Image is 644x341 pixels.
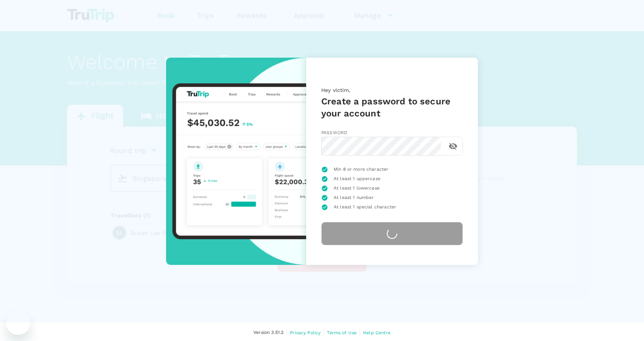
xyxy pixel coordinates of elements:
[334,203,396,211] span: At least 1 special character
[166,58,306,265] img: trutrip-set-password
[253,329,284,336] span: Version 3.51.2
[327,329,357,337] a: Terms of Use
[321,130,347,135] span: Password
[334,166,388,173] span: Min 8 or more character
[363,329,391,337] a: Help Centre
[363,330,391,335] span: Help Centre
[334,194,374,202] span: At least 1 number
[334,175,380,183] span: At least 1 uppercase
[327,330,357,335] span: Terms of Use
[290,330,320,335] span: Privacy Policy
[334,185,380,192] span: At least 1 lowercase
[321,86,463,95] p: Hey victim,
[321,95,463,119] h5: Create a password to secure your account
[6,311,30,335] iframe: Button to launch messaging window
[290,329,320,337] a: Privacy Policy
[444,137,462,155] button: toggle password visibility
